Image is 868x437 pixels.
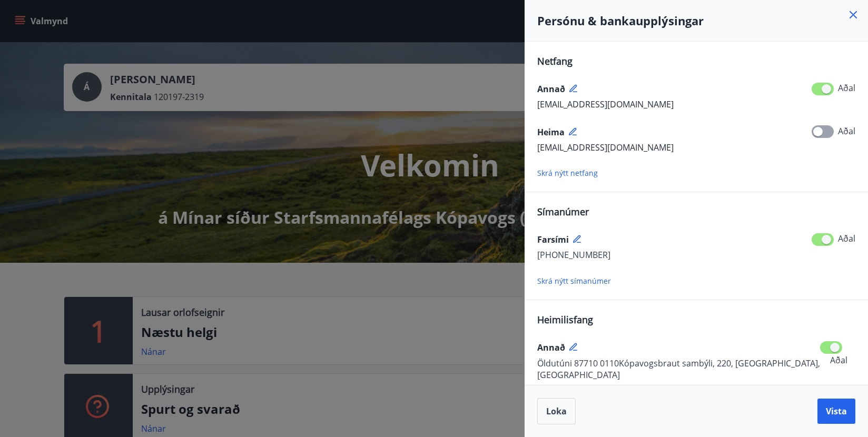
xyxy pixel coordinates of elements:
span: Annað [537,342,565,353]
span: [EMAIL_ADDRESS][DOMAIN_NAME] [537,98,674,110]
span: Skrá nýtt símanúmer [537,276,611,286]
span: Annað [537,83,565,95]
span: Netfang [537,55,573,67]
span: Aðal [830,354,847,366]
span: Skrá nýtt netfang [537,168,598,178]
span: Heima [537,126,565,138]
span: [PHONE_NUMBER] [537,249,610,261]
span: Farsími [537,234,569,245]
span: Öldutúni 87710 0110Kópavogsbraut sambýli, 220, [GEOGRAPHIC_DATA], [GEOGRAPHIC_DATA] [537,357,826,381]
span: Aðal [838,125,855,137]
button: Loka [537,398,576,424]
h4: Persónu & bankaupplýsingar [537,13,855,28]
span: Aðal [838,233,855,244]
span: Heimilisfang [537,313,593,326]
span: [EMAIL_ADDRESS][DOMAIN_NAME] [537,142,674,153]
span: Aðal [838,82,855,94]
button: Vista [817,399,855,424]
span: Símanúmer [537,205,589,218]
span: Vista [826,405,847,417]
span: Loka [546,405,567,417]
